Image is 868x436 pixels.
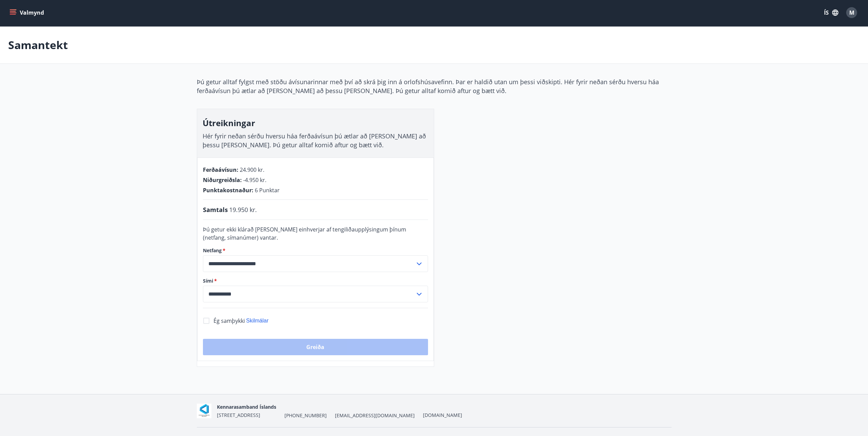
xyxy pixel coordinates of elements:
span: Punktakostnaður : [203,186,253,194]
label: Netfang [203,247,428,254]
a: [DOMAIN_NAME] [423,412,462,418]
label: Sími [203,277,428,284]
span: Ég samþykki [214,317,245,325]
span: M [849,9,854,16]
span: 19.950 kr. [229,205,257,214]
button: ÍS [820,6,842,19]
span: 24.900 kr. [240,166,264,174]
span: Kennarasamband Íslands [217,404,276,410]
button: M [843,4,860,21]
button: Skilmálar [246,317,269,325]
p: Samantekt [8,37,68,52]
img: AOgasd1zjyUWmx8qB2GFbzp2J0ZxtdVPFY0E662R.png [197,404,211,418]
span: Hér fyrir neðan sérðu hversu háa ferðaávísun þú ætlar að [PERSON_NAME] að þessu [PERSON_NAME]. Þú... [203,132,426,149]
span: Samtals [203,205,228,214]
span: [EMAIL_ADDRESS][DOMAIN_NAME] [335,412,415,419]
span: -4.950 kr. [243,176,266,184]
span: [STREET_ADDRESS] [217,412,260,418]
button: menu [8,6,47,19]
span: Niðurgreiðsla : [203,176,242,184]
span: [PHONE_NUMBER] [284,412,327,419]
h3: Útreikningar [203,117,428,129]
span: Skilmálar [246,318,269,324]
span: Ferðaávísun : [203,166,238,174]
span: 6 Punktar [255,186,280,194]
span: Þú getur ekki klárað [PERSON_NAME] einhverjar af tengiliðaupplýsingum þínum (netfang, símanúmer) ... [203,226,406,241]
p: Þú getur alltaf fylgst með stöðu ávísunarinnar með því að skrá þig inn á orlofshúsavefinn. Þar er... [197,77,672,95]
